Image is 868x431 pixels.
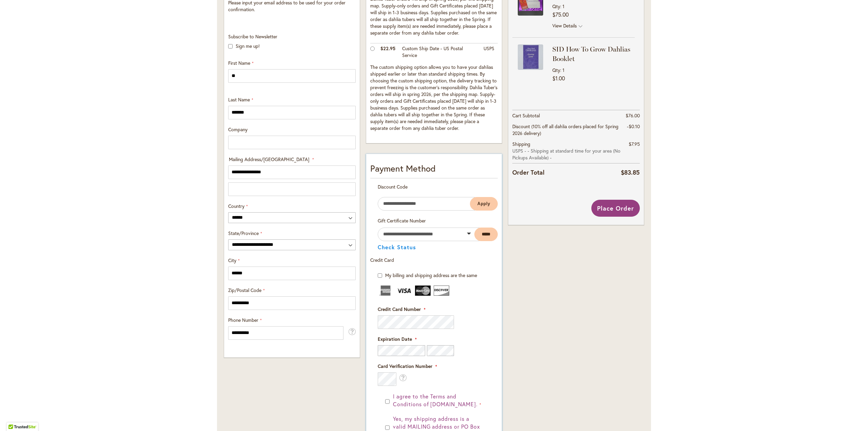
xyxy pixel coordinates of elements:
label: Sign me up! [236,43,260,49]
td: The custom shipping option allows you to have your dahlias shipped earlier or later than standard... [370,62,498,135]
span: My billing and shipping address are the same [385,272,477,278]
td: Custom Ship Date - US Postal Service [399,43,480,62]
span: Credit Card [370,257,394,263]
span: First Name [228,60,250,66]
span: $7.95 [629,141,640,147]
span: Card Verification Number [378,363,432,369]
span: -$0.10 [627,123,640,130]
span: $83.85 [621,168,640,176]
div: Payment Method [370,162,498,178]
span: USPS - - Shipping at standard time for your area (No Pickups Available) - [512,148,621,161]
img: Discover [434,286,449,296]
span: $76.00 [626,112,640,119]
span: Subscribe to Newsletter [228,33,277,40]
span: $1.00 [552,75,565,82]
iframe: Launch Accessibility Center [5,407,24,426]
span: Qty [552,3,560,9]
span: Country [228,203,244,209]
span: Mailing Address/[GEOGRAPHIC_DATA] [229,156,309,162]
strong: SID How To Grow Dahlias Booklet [552,44,633,63]
span: $22.95 [380,45,395,52]
span: Company [228,126,248,133]
button: Place Order [591,200,640,217]
span: Last Name [228,96,250,103]
td: USPS [480,43,498,62]
img: Visa [396,286,412,296]
span: Zip/Postal Code [228,287,261,293]
span: Expiration Date [378,336,412,342]
span: Credit Card Number [378,306,421,312]
span: Discount (10% off all dahlia orders placed for Spring 2026 delivery) [512,123,618,136]
span: City [228,257,236,263]
span: Gift Certificate Number [378,217,426,224]
span: I agree to the Terms and Conditions of [DOMAIN_NAME]. [393,393,478,408]
span: $75.00 [552,11,569,18]
button: Apply [470,197,498,211]
span: Phone Number [228,317,258,323]
img: American Express [378,286,393,296]
span: 1 [563,67,565,73]
span: Place Order [597,204,634,212]
button: Check Status [378,244,416,250]
span: State/Province [228,230,259,236]
span: Discount Code [378,183,408,190]
span: Qty [552,67,560,73]
span: Shipping [512,141,530,147]
span: View Details [552,22,577,29]
span: 1 [563,3,565,9]
th: Cart Subtotal [512,110,621,121]
img: MasterCard [415,286,431,296]
strong: Order Total [512,167,545,177]
span: Apply [477,201,490,207]
img: SID How To Grow Dahlias Booklet [518,44,543,70]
